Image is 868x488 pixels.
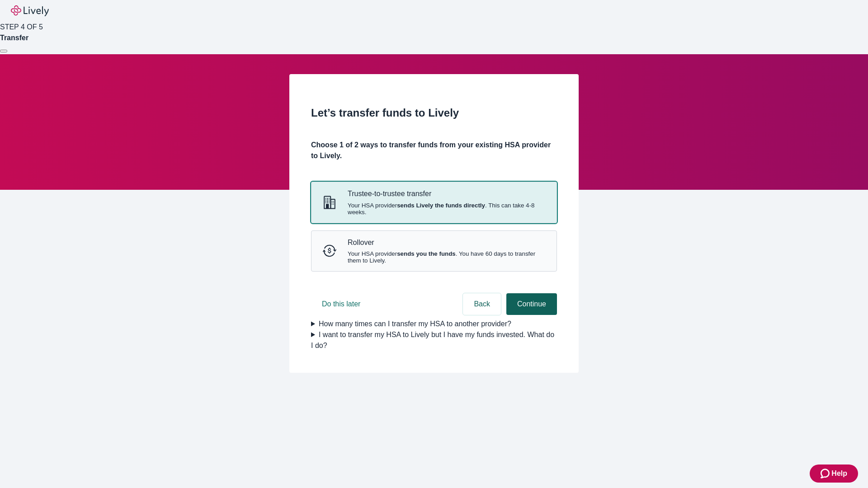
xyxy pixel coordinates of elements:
button: Do this later [311,293,371,315]
h2: Let’s transfer funds to Lively [311,105,557,121]
h4: Choose 1 of 2 ways to transfer funds from your existing HSA provider to Lively. [311,140,557,161]
strong: sends Lively the funds directly [397,202,485,209]
svg: Zendesk support icon [821,468,831,479]
span: Help [831,468,847,479]
button: RolloverRolloverYour HSA providersends you the funds. You have 60 days to transfer them to Lively. [311,231,557,271]
p: Rollover [348,238,546,247]
summary: I want to transfer my HSA to Lively but I have my funds invested. What do I do? [311,329,557,351]
button: Trustee-to-trusteeTrustee-to-trustee transferYour HSA providersends Lively the funds directly. Th... [311,182,557,222]
button: Zendesk support iconHelp [810,465,858,483]
summary: How many times can I transfer my HSA to another provider? [311,319,557,329]
svg: Rollover [322,244,337,258]
button: Back [463,293,501,315]
span: Your HSA provider . This can take 4-8 weeks. [348,202,546,216]
button: Continue [506,293,557,315]
strong: sends you the funds [397,250,456,257]
p: Trustee-to-trustee transfer [348,189,546,198]
img: Lively [11,5,49,16]
span: Your HSA provider . You have 60 days to transfer them to Lively. [348,250,546,264]
svg: Trustee-to-trustee [322,195,337,210]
